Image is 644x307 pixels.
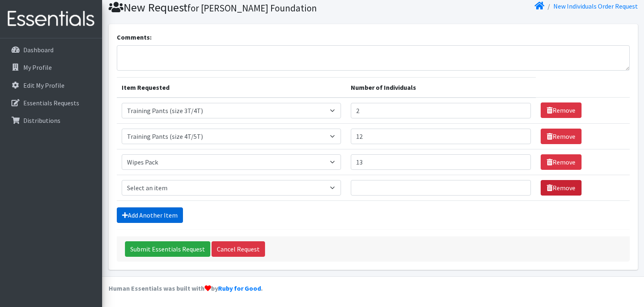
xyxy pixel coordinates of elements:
[553,2,638,10] a: New Individuals Order Request
[3,5,99,33] img: HumanEssentials
[109,0,370,15] h1: New Request
[117,32,152,42] label: Comments:
[541,154,582,170] a: Remove
[109,284,263,292] strong: Human Essentials was built with by .
[23,46,53,54] p: Dashboard
[218,284,261,292] a: Ruby for Good
[3,95,99,111] a: Essentials Requests
[187,2,317,14] small: for [PERSON_NAME] Foundation
[117,77,346,98] th: Item Requested
[23,116,60,125] p: Distributions
[23,63,52,71] p: My Profile
[541,102,582,118] a: Remove
[125,241,210,257] input: Submit Essentials Request
[212,241,265,257] a: Cancel Request
[117,207,183,223] a: Add Another Item
[346,77,536,98] th: Number of Individuals
[3,42,99,58] a: Dashboard
[23,81,65,89] p: Edit My Profile
[3,77,99,93] a: Edit My Profile
[541,180,582,196] a: Remove
[3,112,99,129] a: Distributions
[3,59,99,76] a: My Profile
[541,129,582,144] a: Remove
[23,99,79,107] p: Essentials Requests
